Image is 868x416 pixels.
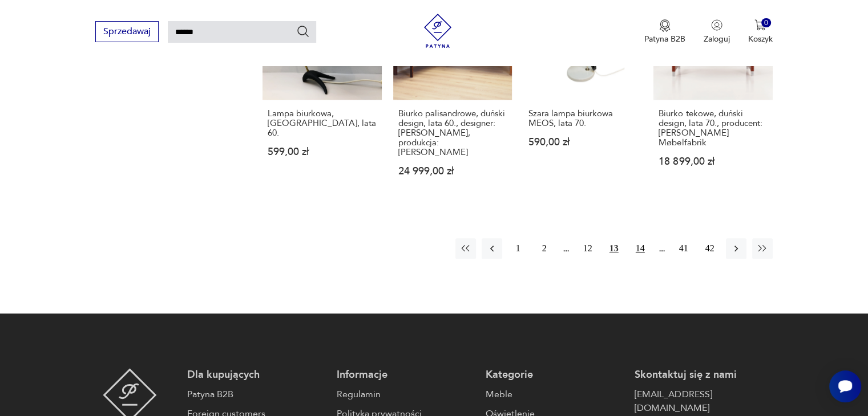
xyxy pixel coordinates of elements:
button: 13 [604,238,624,259]
p: Koszyk [748,34,773,44]
a: [EMAIL_ADDRESS][DOMAIN_NAME] [635,388,772,415]
button: Sprzedawaj [95,21,159,42]
p: 24 999,00 zł [398,166,507,176]
button: 14 [630,238,651,259]
h3: Szara lampa biurkowa MEOS, lata 70. [528,109,637,128]
iframe: Smartsupp widget button [829,370,861,402]
button: 42 [700,238,720,259]
h3: Biurko tekowe, duński design, lata 70., producent: [PERSON_NAME] Møbelfabrik [659,109,767,148]
p: Informacje [337,368,474,382]
a: Sprzedawaj [95,28,159,36]
img: Ikona koszyka [754,19,766,31]
img: Patyna - sklep z meblami i dekoracjami vintage [421,14,455,48]
button: 1 [508,238,528,259]
a: Ikona medaluPatyna B2B [644,19,685,44]
h3: Lampa biurkowa, [GEOGRAPHIC_DATA], lata 60. [268,109,376,138]
h3: Biurko palisandrowe, duński design, lata 60., designer: [PERSON_NAME], produkcja: [PERSON_NAME] [398,109,507,157]
button: Patyna B2B [644,19,685,44]
a: Patyna B2B [187,388,325,401]
button: Szukaj [296,25,310,38]
button: 2 [534,238,555,259]
p: Dla kupujących [187,368,325,382]
button: 41 [673,238,694,259]
img: Ikona medalu [659,19,671,32]
p: Skontaktuj się z nami [635,368,772,382]
p: 590,00 zł [528,137,637,147]
p: Zaloguj [704,34,730,44]
button: 0Koszyk [748,19,773,44]
p: Kategorie [486,368,623,382]
div: 0 [761,18,771,28]
p: Patyna B2B [644,34,685,44]
button: 12 [578,238,598,259]
p: 599,00 zł [268,147,376,157]
a: Meble [486,388,623,401]
p: 18 899,00 zł [659,157,767,166]
button: Zaloguj [704,19,730,44]
img: Ikonka użytkownika [711,19,722,31]
a: Regulamin [337,388,474,401]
